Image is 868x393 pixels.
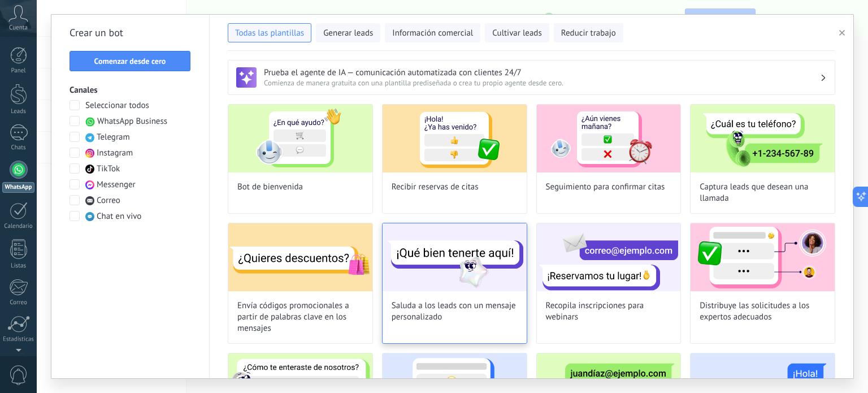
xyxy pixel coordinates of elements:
[264,78,820,88] span: Comienza de manera gratuita con una plantilla prediseñada o crea tu propio agente desde cero.
[392,182,479,193] span: Recibir reservas de citas
[546,182,665,193] span: Seguimiento para confirmar citas
[554,23,623,42] button: Reducir trabajo
[700,182,826,204] span: Captura leads que desean una llamada
[2,336,35,343] div: Estadísticas
[228,105,372,172] img: Bot de bienvenida
[94,57,166,65] span: Comenzar desde cero
[228,223,372,291] img: Envía códigos promocionales a partir de palabras clave en los mensajes
[70,51,190,71] button: Comenzar desde cero
[2,223,35,230] div: Calendario
[2,182,34,193] div: WhatsApp
[235,28,304,39] span: Todas las plantillas
[9,24,28,32] span: Cuenta
[70,85,191,96] h3: Canales
[700,300,826,323] span: Distribuye las solicitudes a los expertos adecuados
[70,24,191,42] h2: Crear un bot
[2,299,35,306] div: Correo
[2,144,35,152] div: Chats
[383,223,527,291] img: Saluda a los leads con un mensaje personalizado
[492,28,541,39] span: Cultivar leads
[691,223,835,291] img: Distribuye las solicitudes a los expertos adecuados
[97,116,167,127] span: WhatsApp Business
[537,223,681,291] img: Recopila inscripciones para webinars
[316,23,380,42] button: Generar leads
[237,300,363,334] span: Envía códigos promocionales a partir de palabras clave en los mensajes
[264,67,820,78] h3: Prueba el agente de IA — comunicación automatizada con clientes 24/7
[385,23,480,42] button: Información comercial
[392,300,518,323] span: Saluda a los leads con un mensaje personalizado
[97,148,133,159] span: Instagram
[691,105,835,172] img: Captura leads que desean una llamada
[561,28,616,39] span: Reducir trabajo
[97,132,130,143] span: Telegram
[97,195,120,206] span: Correo
[228,23,311,42] button: Todas las plantillas
[546,300,672,323] span: Recopila inscripciones para webinars
[237,182,303,193] span: Bot de bienvenida
[85,100,149,111] span: Seleccionar todos
[2,262,35,270] div: Listas
[383,105,527,172] img: Recibir reservas de citas
[485,23,549,42] button: Cultivar leads
[2,108,35,115] div: Leads
[323,28,373,39] span: Generar leads
[97,211,141,222] span: Chat en vivo
[537,105,681,172] img: Seguimiento para confirmar citas
[97,163,120,175] span: TikTok
[97,179,136,191] span: Messenger
[392,28,473,39] span: Información comercial
[2,67,35,75] div: Panel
